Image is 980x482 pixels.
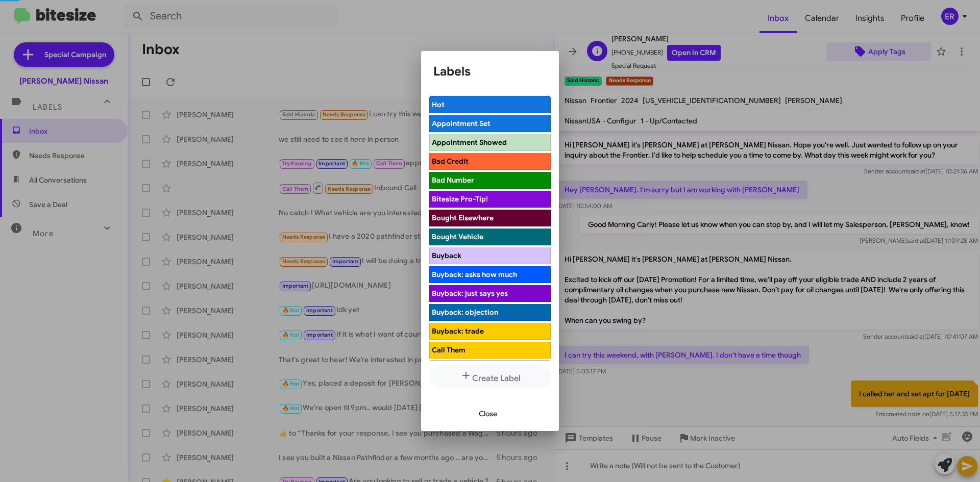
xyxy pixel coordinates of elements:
span: Buyback: objection [432,308,498,317]
span: Bad Number [432,175,474,185]
span: Call Them [432,345,465,354]
span: Bad Credit [432,157,469,166]
span: Bought Vehicle [432,232,483,241]
span: Bitesize Pro-Tip! [432,194,488,204]
span: Buyback: trade [432,326,484,336]
span: Bought Elsewhere [432,213,494,222]
span: Buyback: asks how much [432,270,517,279]
span: Hot [432,100,445,109]
h1: Labels [433,63,547,80]
span: Buyback: just says yes [432,289,508,298]
span: Close [479,404,497,423]
button: Create Label [429,365,551,388]
span: Appointment Set [432,119,491,128]
button: Close [471,404,505,423]
span: Appointment Showed [432,138,507,147]
span: Buyback [432,251,461,260]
